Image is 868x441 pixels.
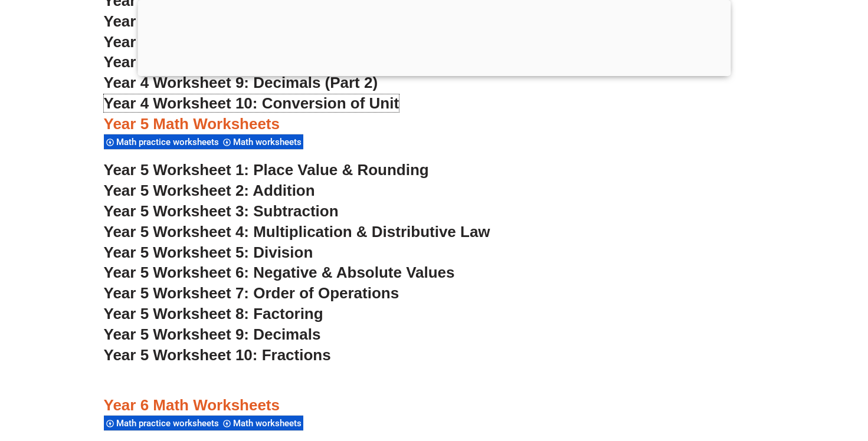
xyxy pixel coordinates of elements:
h3: Year 5 Math Worksheets [104,114,765,134]
a: Year 5 Worksheet 6: Negative & Absolute Values [104,264,455,281]
h3: Year 6 Math Worksheets [104,396,765,416]
div: Math worksheets [221,134,303,150]
span: Math practice worksheets [116,418,222,429]
a: Year 5 Worksheet 9: Decimals [104,325,321,343]
div: Math worksheets [221,415,303,431]
a: Year 5 Worksheet 4: Multiplication & Distributive Law [104,223,490,241]
a: Year 5 Worksheet 8: Factoring [104,305,323,322]
span: Math worksheets [233,137,305,147]
a: Year 4 Worksheet 10: Conversion of Unit [104,94,399,112]
a: Year 5 Worksheet 5: Division [104,243,313,261]
a: Year 4 Worksheet 8: Decimals (Part 1) [104,53,378,71]
a: Year 4 Worksheet 9: Decimals (Part 2) [104,74,378,91]
a: Year 5 Worksheet 2: Addition [104,182,315,199]
a: Year 4 Worksheet 6: Division [104,12,313,30]
div: Math practice worksheets [104,134,221,150]
a: Year 5 Worksheet 7: Order of Operations [104,284,399,302]
iframe: Chat Widget [666,308,868,441]
span: Math practice worksheets [116,137,222,147]
a: Year 4 Worksheet 7: Fractions [104,33,323,51]
a: Year 5 Worksheet 3: Subtraction [104,202,339,220]
div: Math practice worksheets [104,415,221,431]
a: Year 5 Worksheet 1: Place Value & Rounding [104,161,429,179]
a: Year 5 Worksheet 10: Fractions [104,346,331,364]
span: Math worksheets [233,418,305,429]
